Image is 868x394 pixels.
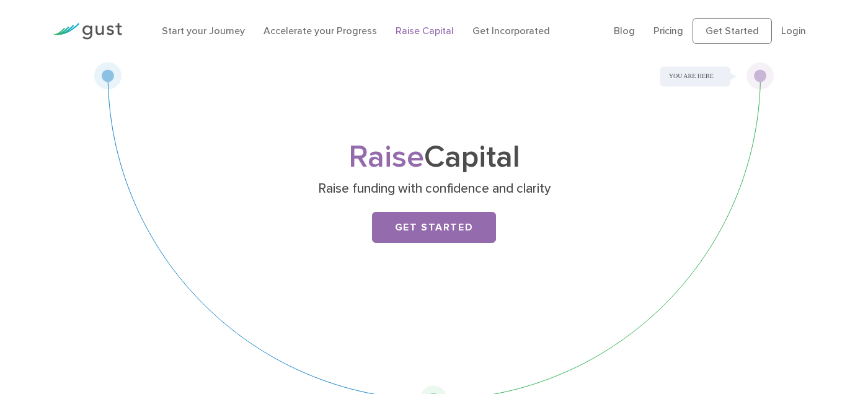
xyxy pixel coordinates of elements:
[781,25,806,37] a: Login
[472,25,550,37] a: Get Incorporated
[653,25,683,37] a: Pricing
[53,23,122,40] img: Gust Logo
[263,25,377,37] a: Accelerate your Progress
[348,139,424,175] span: Raise
[372,212,496,243] a: Get Started
[396,25,454,37] a: Raise Capital
[693,18,772,44] a: Get Started
[162,25,245,37] a: Start your Journey
[194,180,675,198] p: Raise funding with confidence and clarity
[189,143,679,172] h1: Capital
[614,25,635,37] a: Blog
